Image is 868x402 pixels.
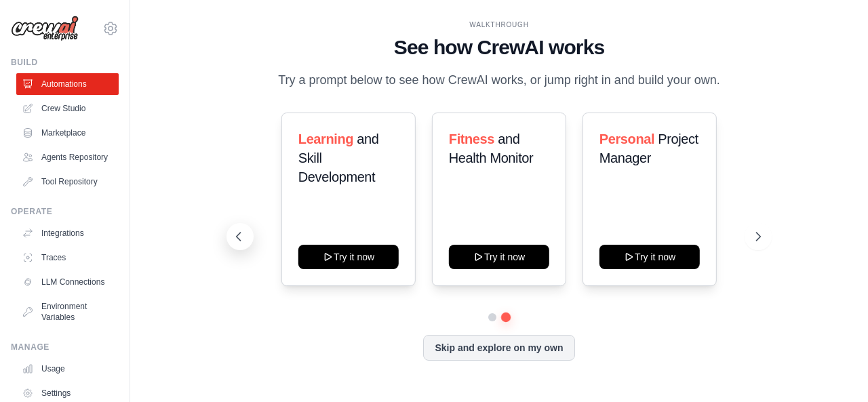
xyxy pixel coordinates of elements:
[449,132,533,165] span: and Health Monitor
[16,271,119,293] a: LLM Connections
[11,16,79,41] img: Logo
[298,132,353,146] span: Learning
[271,71,727,90] p: Try a prompt below to see how CrewAI works, or jump right in and build your own.
[800,337,868,402] iframe: Chat Widget
[423,335,574,361] button: Skip and explore on my own
[11,57,119,68] div: Build
[16,146,119,168] a: Agents Repository
[16,222,119,244] a: Integrations
[599,245,700,269] button: Try it now
[237,35,760,60] h1: See how CrewAI works
[16,247,119,268] a: Traces
[237,20,760,30] div: WALKTHROUGH
[449,132,494,146] span: Fitness
[599,132,654,146] span: Personal
[16,73,119,95] a: Automations
[16,358,119,380] a: Usage
[16,98,119,119] a: Crew Studio
[11,206,119,217] div: Operate
[298,132,378,184] span: and Skill Development
[800,337,868,402] div: Widget chat
[11,342,119,353] div: Manage
[16,122,119,144] a: Marketplace
[449,245,549,269] button: Try it now
[599,132,698,165] span: Project Manager
[16,171,119,193] a: Tool Repository
[298,245,398,269] button: Try it now
[16,296,119,328] a: Environment Variables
